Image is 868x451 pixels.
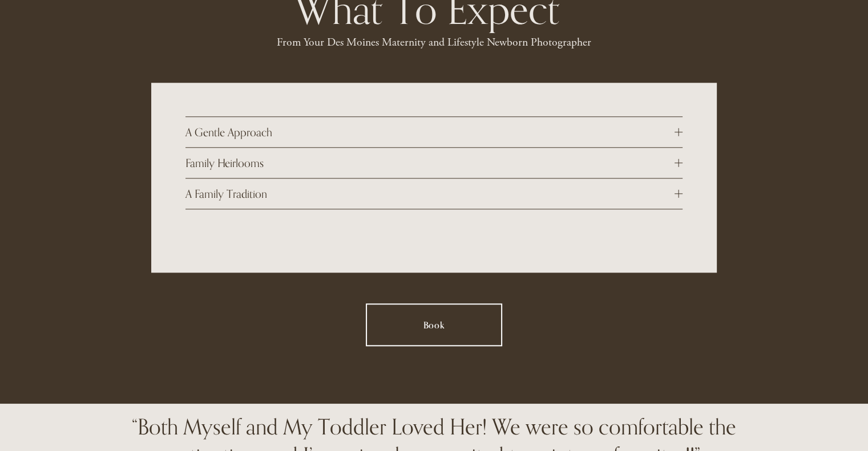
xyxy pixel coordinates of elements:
button: A Gentle Approach [185,117,683,147]
button: A Family Tradition [185,178,683,209]
span: A Family Tradition [185,187,675,200]
button: Family Heirlooms [185,148,683,178]
span: A Gentle Approach [185,125,675,139]
span: Family Heirlooms [185,156,675,169]
p: From Your Des Moines Maternity and Lifestyle Newborn Photographer [259,34,609,51]
a: Book [366,303,502,346]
